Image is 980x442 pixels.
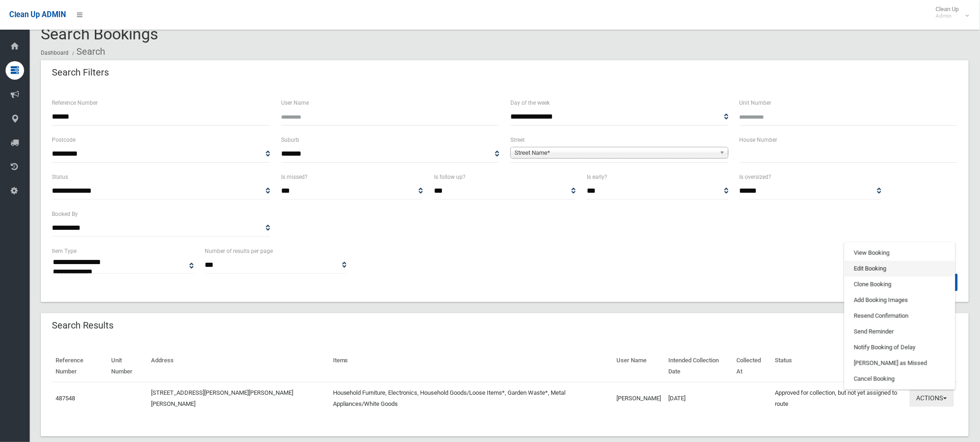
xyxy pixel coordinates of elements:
[845,308,955,324] a: Resend Confirmation
[772,382,906,414] td: Approved for collection, but not yet assigned to route
[41,25,158,43] span: Search Bookings
[845,292,955,308] a: Add Booking Images
[41,63,120,82] header: Search Filters
[665,382,733,414] td: [DATE]
[52,98,98,108] label: Reference Number
[70,43,105,60] li: Search
[108,350,148,382] th: Unit Number
[41,316,125,335] header: Search Results
[587,172,607,182] label: Is early?
[52,135,75,145] label: Postcode
[281,98,309,108] label: User Name
[613,350,665,382] th: User Name
[41,50,69,56] a: Dashboard
[936,13,959,19] small: Admin
[845,245,955,261] a: View Booking
[9,10,66,19] span: Clean Up ADMIN
[434,172,465,182] label: Is follow up?
[56,395,75,402] a: 487548
[52,350,108,382] th: Reference Number
[845,371,955,387] a: Cancel Booking
[740,172,772,182] label: Is oversized?
[515,147,716,158] span: Street Name*
[329,382,613,414] td: Household Furniture, Electronics, Household Goods/Loose Items*, Garden Waste*, Metal Appliances/W...
[510,135,525,145] label: Street
[665,350,733,382] th: Intended Collection Date
[281,135,299,145] label: Suburb
[772,350,906,382] th: Status
[151,389,293,407] a: [STREET_ADDRESS][PERSON_NAME][PERSON_NAME][PERSON_NAME]
[52,246,76,256] label: Item Type
[845,261,955,277] a: Edit Booking
[845,340,955,355] a: Notify Booking of Delay
[52,172,68,182] label: Status
[52,209,78,219] label: Booked By
[845,277,955,292] a: Clone Booking
[910,390,954,407] button: Actions
[281,172,308,182] label: Is missed?
[613,382,665,414] td: [PERSON_NAME]
[733,350,772,382] th: Collected At
[510,98,550,108] label: Day of the week
[845,324,955,340] a: Send Reminder
[205,246,273,256] label: Number of results per page
[329,350,613,382] th: Items
[740,98,772,108] label: Unit Number
[740,135,778,145] label: House Number
[931,6,968,19] span: Clean Up
[845,355,955,371] a: [PERSON_NAME] as Missed
[147,350,329,382] th: Address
